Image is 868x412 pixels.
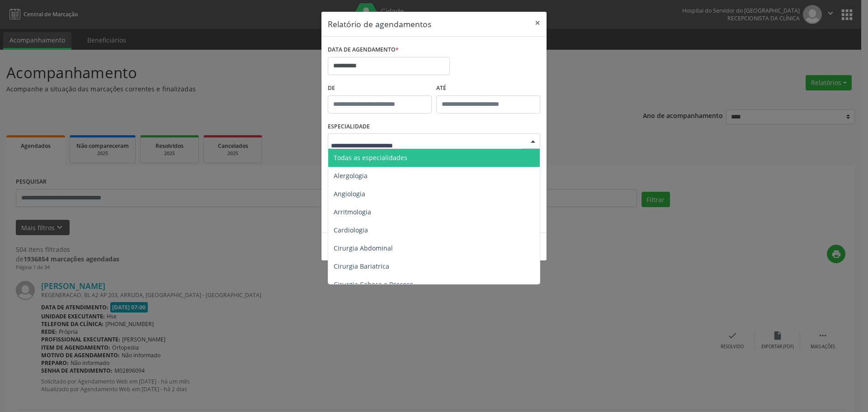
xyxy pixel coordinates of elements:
[334,280,413,289] span: Cirurgia Cabeça e Pescoço
[436,81,540,95] label: ATÉ
[328,81,432,95] label: De
[528,12,547,34] button: Close
[328,18,431,30] h5: Relatório de agendamentos
[334,153,407,162] span: Todas as especialidades
[334,226,368,234] span: Cardiologia
[334,244,393,252] span: Cirurgia Abdominal
[334,208,371,216] span: Arritmologia
[334,262,389,270] span: Cirurgia Bariatrica
[334,189,365,198] span: Angiologia
[328,120,370,134] label: ESPECIALIDADE
[334,171,368,180] span: Alergologia
[328,43,399,57] label: DATA DE AGENDAMENTO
